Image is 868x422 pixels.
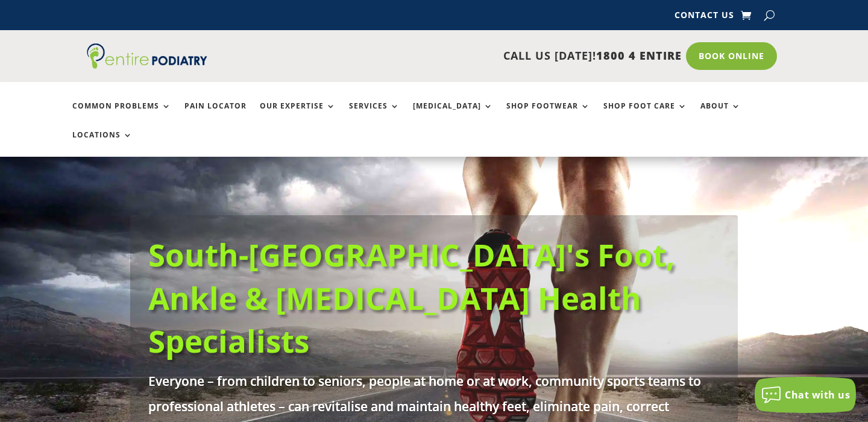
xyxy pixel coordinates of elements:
a: Book Online [686,42,777,70]
a: [MEDICAL_DATA] [413,102,493,128]
a: Entire Podiatry [87,59,207,71]
a: Common Problems [72,102,171,128]
span: 1800 4 ENTIRE [596,48,682,63]
a: Pain Locator [184,102,247,128]
a: Our Expertise [260,102,336,128]
a: Shop Footwear [506,102,590,128]
a: Services [349,102,400,128]
img: logo (1) [87,43,207,69]
button: Chat with us [755,377,856,413]
a: Locations [72,131,133,157]
a: About [700,102,741,128]
a: Shop Foot Care [603,102,687,128]
p: CALL US [DATE]! [247,48,682,64]
span: Chat with us [785,388,850,402]
a: Contact Us [675,11,734,24]
a: South-[GEOGRAPHIC_DATA]'s Foot, Ankle & [MEDICAL_DATA] Health Specialists [148,233,675,362]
